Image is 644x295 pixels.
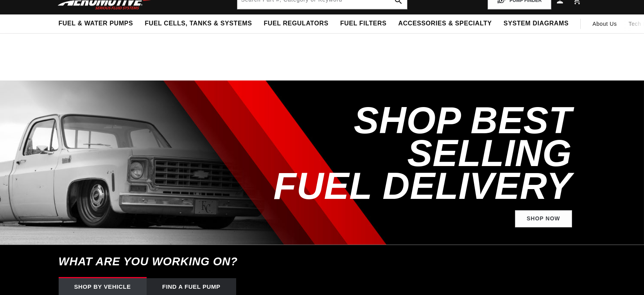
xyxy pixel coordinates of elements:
[398,20,492,28] span: Accessories & Specialty
[145,20,252,28] span: Fuel Cells, Tanks & Systems
[39,245,605,278] h6: What are you working on?
[59,20,133,28] span: Fuel & Water Pumps
[592,21,617,27] span: About Us
[340,20,387,28] span: Fuel Filters
[53,14,139,33] summary: Fuel & Water Pumps
[334,14,393,33] summary: Fuel Filters
[139,14,258,33] summary: Fuel Cells, Tanks & Systems
[587,14,622,33] a: About Us
[238,104,572,202] h2: SHOP BEST SELLING FUEL DELIVERY
[264,20,328,28] span: Fuel Regulators
[504,20,569,28] span: System Diagrams
[258,14,334,33] summary: Fuel Regulators
[515,210,572,228] a: Shop Now
[498,14,574,33] summary: System Diagrams
[393,14,498,33] summary: Accessories & Specialty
